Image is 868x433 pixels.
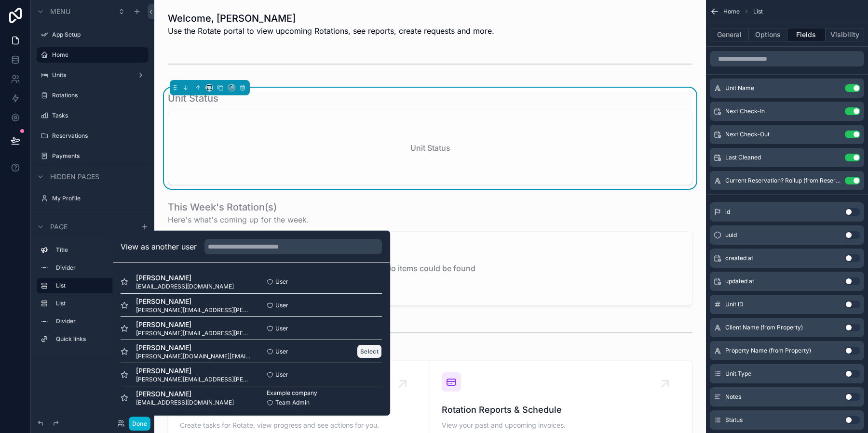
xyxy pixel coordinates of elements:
span: [PERSON_NAME] [136,319,251,329]
label: App Setup [52,31,147,39]
span: created at [725,254,753,262]
span: User [275,278,288,286]
span: [PERSON_NAME] [136,342,251,352]
span: Client Name (from Property) [725,324,803,331]
label: Quick links [56,335,145,343]
span: Unit Type [725,370,751,378]
span: Example company [267,389,317,396]
label: Units [52,71,133,79]
span: [PERSON_NAME] [136,296,251,306]
span: [PERSON_NAME][DOMAIN_NAME][EMAIL_ADDRESS][DOMAIN_NAME] [136,352,251,360]
label: Rotations [52,92,147,99]
span: [EMAIL_ADDRESS][DOMAIN_NAME] [136,398,234,406]
span: Notes [725,393,741,401]
span: [PERSON_NAME][EMAIL_ADDRESS][PERSON_NAME][DOMAIN_NAME] [136,375,251,383]
span: updated at [725,277,754,285]
span: Unit Name [725,84,754,92]
label: List [56,300,145,307]
span: Property Name (from Property) [725,347,811,354]
button: Options [749,28,787,41]
span: [PERSON_NAME][EMAIL_ADDRESS][PERSON_NAME][DOMAIN_NAME] [136,306,251,314]
label: List [56,282,141,289]
span: id [725,208,730,216]
button: Done [129,417,150,431]
button: Select [357,344,382,358]
span: [PERSON_NAME] [136,389,234,398]
span: Home [723,8,740,15]
span: Hidden pages [50,172,99,182]
label: Tasks [52,112,147,119]
span: Page [50,222,68,232]
span: Current Reservation? Rollup (from Reservations) [725,177,841,184]
label: My Profile [52,195,147,202]
span: Status [725,416,743,424]
span: Last Cleaned [725,154,761,161]
span: Menu [50,7,70,16]
span: uuid [725,231,737,239]
span: Unit ID [725,301,744,308]
span: List [753,8,763,15]
span: [PERSON_NAME] [136,273,234,283]
span: User [275,370,288,378]
span: Team Admin [275,398,310,406]
span: [EMAIL_ADDRESS][DOMAIN_NAME] [136,283,234,290]
span: [PERSON_NAME] [136,366,251,375]
span: User [275,301,288,309]
h2: View as another user [121,241,197,252]
span: Next Check-Out [725,131,770,138]
button: General [710,28,749,41]
button: Fields [787,28,826,41]
label: Divider [56,317,145,325]
div: scrollable content [31,238,154,356]
span: User [275,324,288,332]
label: Home [52,51,143,59]
span: Next Check-In [725,107,765,115]
span: User [275,347,288,355]
span: [PERSON_NAME][EMAIL_ADDRESS][PERSON_NAME][DOMAIN_NAME] [136,329,251,337]
label: Payments [52,152,147,160]
h2: Unit Status [410,142,450,154]
button: Visibility [826,28,864,41]
label: Title [56,246,145,254]
label: Reservations [52,132,147,140]
h1: Unit Status [168,92,218,105]
label: Divider [56,264,145,272]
